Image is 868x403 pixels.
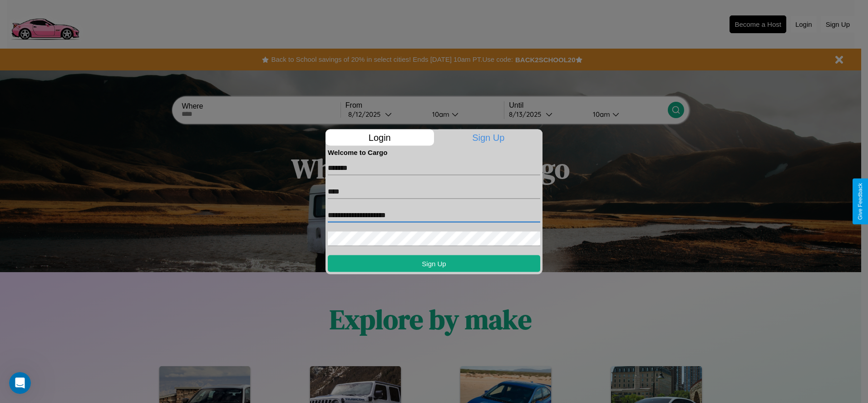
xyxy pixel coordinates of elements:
[857,183,863,220] div: Give Feedback
[328,255,540,272] button: Sign Up
[434,129,543,145] p: Sign Up
[9,372,31,394] iframe: Intercom live chat
[325,129,434,145] p: Login
[328,148,540,156] h4: Welcome to Cargo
